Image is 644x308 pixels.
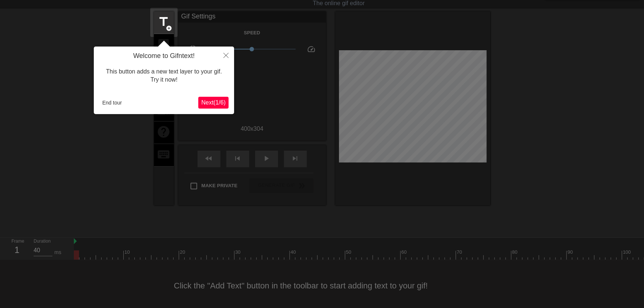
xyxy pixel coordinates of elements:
[218,47,234,64] button: Close
[99,52,229,60] h4: Welcome to Gifntext!
[198,97,229,109] button: Next
[99,60,229,92] div: This button adds a new text layer to your gif. Try it now!
[99,97,125,108] button: End tour
[201,99,226,106] span: Next ( 1 / 6 )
